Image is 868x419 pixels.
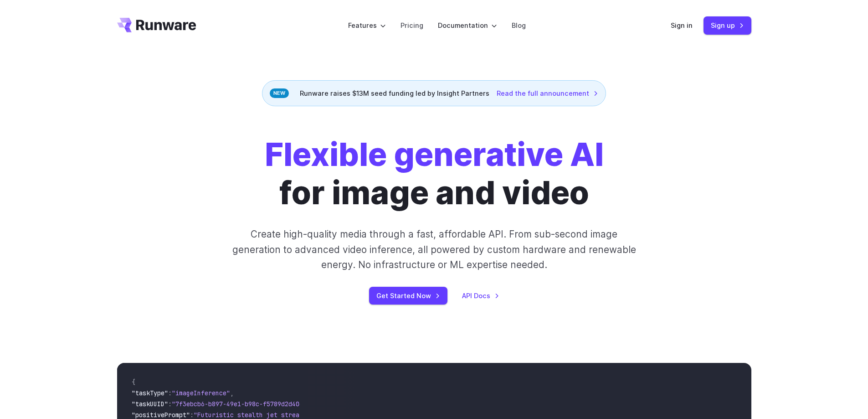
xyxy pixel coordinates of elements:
[348,20,386,31] label: Features
[512,20,526,31] a: Blog
[462,290,499,301] a: API Docs
[265,135,604,212] h1: for image and video
[704,16,751,34] a: Sign up
[497,88,598,98] a: Read the full announcement
[438,20,497,31] label: Documentation
[231,227,637,272] p: Create high-quality media through a fast, affordable API. From sub-second image generation to adv...
[262,80,606,106] div: Runware raises $13M seed funding led by Insight Partners
[194,411,525,419] span: "Futuristic stealth jet streaking through a neon-lit cityscape with glowing purple exhaust"
[132,411,190,419] span: "positivePrompt"
[168,389,172,397] span: :
[230,389,234,397] span: ,
[190,411,194,419] span: :
[132,378,135,386] span: {
[265,135,604,174] strong: Flexible generative AI
[172,389,230,397] span: "imageInference"
[117,18,196,32] a: Go to /
[671,20,693,31] a: Sign in
[172,400,310,408] span: "7f3ebcb6-b897-49e1-b98c-f5789d2d40d7"
[401,20,423,31] a: Pricing
[168,400,172,408] span: :
[132,400,168,408] span: "taskUUID"
[132,389,168,397] span: "taskType"
[369,287,447,305] a: Get Started Now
